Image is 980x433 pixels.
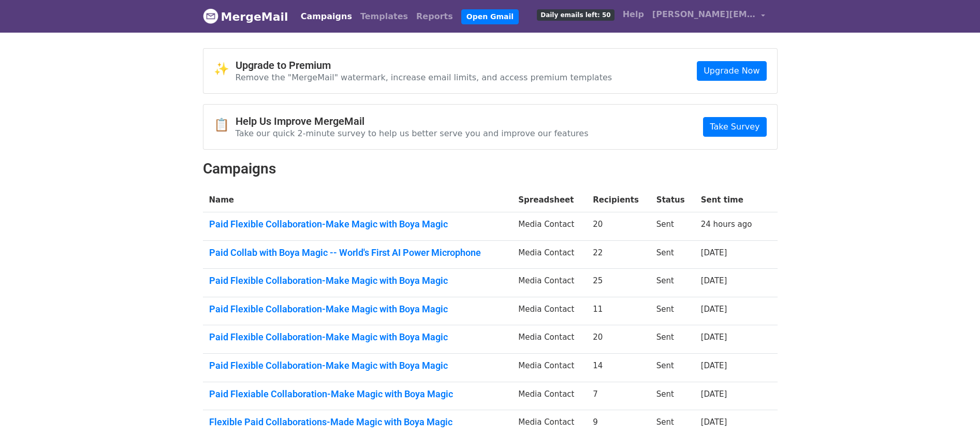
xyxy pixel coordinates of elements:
[356,6,412,27] a: Templates
[701,220,752,229] a: 24 hours ago
[537,9,614,21] span: Daily emails left: 50
[587,188,650,212] th: Recipients
[701,417,727,427] a: [DATE]
[587,212,650,241] td: 20
[695,188,764,212] th: Sent time
[650,382,695,410] td: Sent
[512,269,587,297] td: Media Contact
[587,269,650,297] td: 25
[512,297,587,325] td: Media Contact
[701,333,727,342] a: [DATE]
[209,416,506,428] a: Flexible Paid Collaborations-Made Magic with Boya Magic
[512,240,587,269] td: Media Contact
[203,8,218,24] img: MergeMail logo
[701,361,727,370] a: [DATE]
[209,247,506,258] a: Paid Collab with Boya Magic -- World's First AI Power Microphone
[587,325,650,354] td: 20
[587,240,650,269] td: 22
[587,354,650,382] td: 14
[512,354,587,382] td: Media Contact
[512,325,587,354] td: Media Contact
[512,212,587,241] td: Media Contact
[236,115,589,127] h4: Help Us Improve MergeMail
[650,269,695,297] td: Sent
[236,59,612,71] h4: Upgrade to Premium
[209,331,506,343] a: Paid Flexible Collaboration-Make Magic with Boya Magic
[236,128,589,139] p: Take our quick 2-minute survey to help us better serve you and improve our features
[697,61,766,81] a: Upgrade Now
[701,248,727,257] a: [DATE]
[461,9,519,24] a: Open Gmail
[650,188,695,212] th: Status
[209,275,506,286] a: Paid Flexible Collaboration-Make Magic with Boya Magic
[214,118,236,133] span: 📋
[648,4,769,28] a: [PERSON_NAME][EMAIL_ADDRESS][DOMAIN_NAME]
[703,117,766,137] a: Take Survey
[652,8,756,21] span: [PERSON_NAME][EMAIL_ADDRESS][DOMAIN_NAME]
[209,360,506,371] a: Paid Flexible Collaboration-Make Magic with Boya Magic
[236,72,612,83] p: Remove the "MergeMail" watermark, increase email limits, and access premium templates
[701,305,727,314] a: [DATE]
[701,276,727,285] a: [DATE]
[587,297,650,325] td: 11
[701,389,727,399] a: [DATE]
[650,354,695,382] td: Sent
[203,6,288,27] a: MergeMail
[297,6,356,27] a: Campaigns
[214,62,236,77] span: ✨
[209,388,506,400] a: Paid Flexiable Collaboration-Make Magic with Boya Magic
[203,188,513,212] th: Name
[533,4,618,25] a: Daily emails left: 50
[650,297,695,325] td: Sent
[512,188,587,212] th: Spreadsheet
[512,382,587,410] td: Media Contact
[650,325,695,354] td: Sent
[209,304,506,315] a: Paid Flexible Collaboration-Make Magic with Boya Magic
[650,212,695,241] td: Sent
[619,4,648,25] a: Help
[203,160,778,178] h2: Campaigns
[650,240,695,269] td: Sent
[587,382,650,410] td: 7
[412,6,457,27] a: Reports
[209,219,506,230] a: Paid Flexible Collaboration-Make Magic with Boya Magic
